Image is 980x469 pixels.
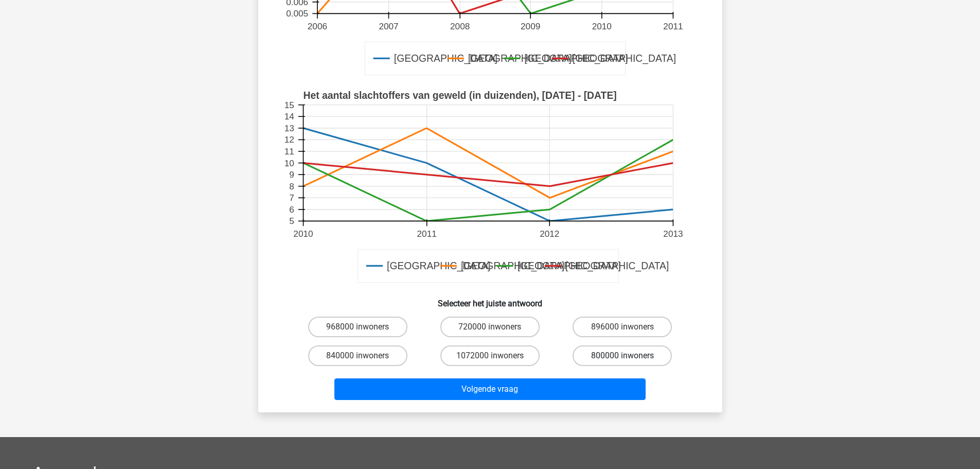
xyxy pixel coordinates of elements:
[308,317,407,337] label: 968000 inwoners
[417,229,436,239] text: 2011
[289,193,294,203] text: 7
[307,21,327,31] text: 2006
[286,9,308,19] text: 0.005
[573,317,672,337] label: 896000 inwoners
[289,216,294,227] text: 5
[592,21,611,31] text: 2010
[284,123,294,133] text: 13
[284,135,294,145] text: 12
[573,345,672,366] label: 800000 inwoners
[334,378,646,400] button: Volgende vraag
[289,204,294,215] text: 6
[284,146,294,157] text: 11
[461,260,564,272] text: [GEOGRAPHIC_DATA]
[468,53,571,65] text: [GEOGRAPHIC_DATA]
[284,158,294,168] text: 10
[524,53,628,65] text: [GEOGRAPHIC_DATA]
[293,229,313,239] text: 2010
[284,111,294,121] text: 14
[663,21,683,31] text: 2011
[450,21,470,31] text: 2008
[565,260,669,272] text: [GEOGRAPHIC_DATA]
[303,90,616,101] text: Het aantal slachtoffers van geweld (in duizenden), [DATE] - [DATE]
[663,229,683,239] text: 2013
[394,53,497,65] text: [GEOGRAPHIC_DATA]
[517,260,620,272] text: [GEOGRAPHIC_DATA]
[284,100,294,110] text: 15
[289,181,294,192] text: 8
[572,53,675,65] text: [GEOGRAPHIC_DATA]
[275,290,706,308] h6: Selecteer het juiste antwoord
[289,169,294,180] text: 9
[540,229,559,239] text: 2012
[387,260,490,272] text: [GEOGRAPHIC_DATA]
[440,345,540,366] label: 1072000 inwoners
[379,21,398,31] text: 2007
[308,345,407,366] label: 840000 inwoners
[440,317,540,337] label: 720000 inwoners
[521,21,540,31] text: 2009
